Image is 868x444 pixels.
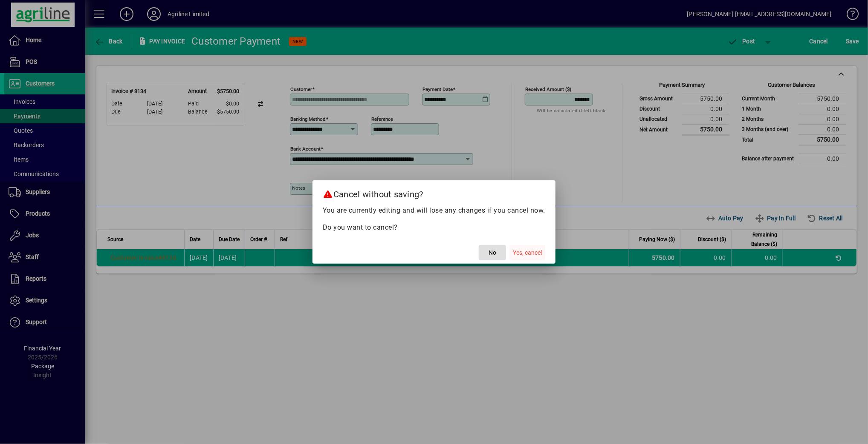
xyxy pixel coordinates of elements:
h2: Cancel without saving? [312,180,556,205]
span: Yes, cancel [513,248,542,257]
button: No [479,245,506,260]
p: Do you want to cancel? [323,222,545,233]
span: No [489,248,496,257]
button: Yes, cancel [509,245,545,260]
p: You are currently editing and will lose any changes if you cancel now. [323,205,545,216]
